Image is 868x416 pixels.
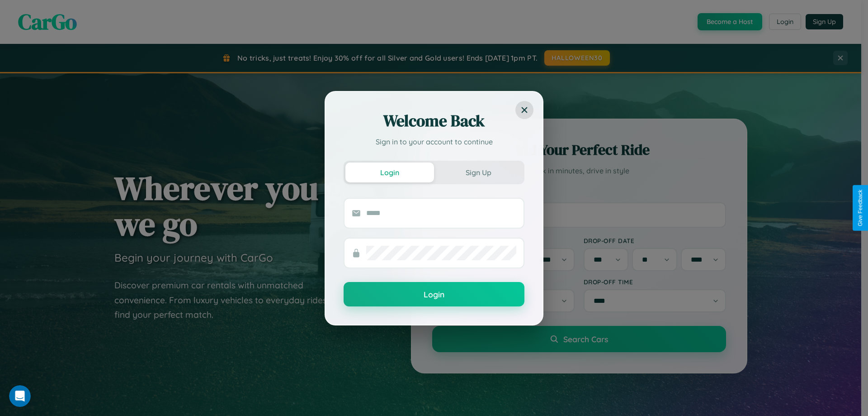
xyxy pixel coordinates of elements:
[9,385,31,407] iframe: Intercom live chat
[434,163,523,182] button: Sign Up
[344,136,524,147] p: Sign in to your account to continue
[345,163,434,182] button: Login
[857,190,863,226] div: Give Feedback
[344,110,524,132] h2: Welcome Back
[344,282,524,306] button: Login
